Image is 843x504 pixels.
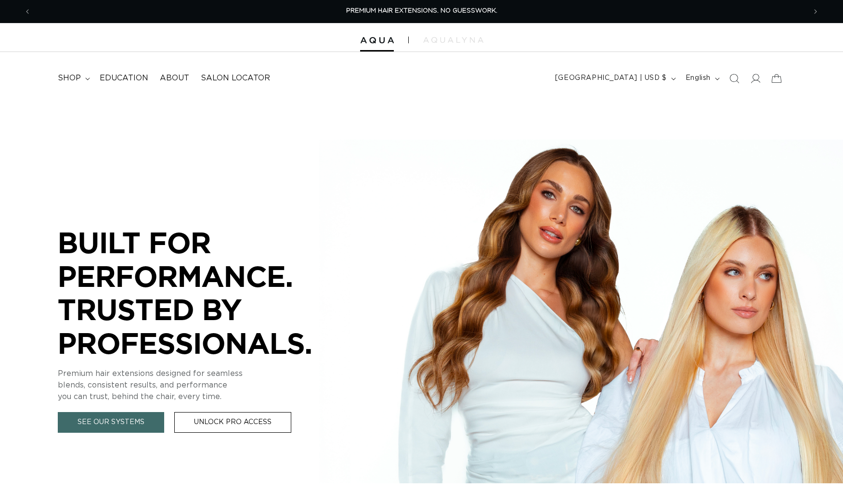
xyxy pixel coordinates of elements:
[195,67,276,89] a: Salon Locator
[555,73,667,83] span: [GEOGRAPHIC_DATA] | USD $
[52,67,94,89] summary: shop
[805,2,826,21] button: Next announcement
[346,8,497,14] span: PREMIUM HAIR EXTENSIONS. NO GUESSWORK.
[100,73,148,83] span: Education
[94,67,154,89] a: Education
[360,37,394,44] img: Aqua Hair Extensions
[423,37,483,43] img: aqualyna.com
[549,69,680,88] button: [GEOGRAPHIC_DATA] | USD $
[724,68,745,89] summary: Search
[58,368,347,402] p: Premium hair extensions designed for seamless blends, consistent results, and performance you can...
[160,73,189,83] span: About
[686,73,711,83] span: English
[58,226,347,360] p: BUILT FOR PERFORMANCE. TRUSTED BY PROFESSIONALS.
[680,69,724,88] button: English
[17,2,38,21] button: Previous announcement
[174,412,291,433] a: Unlock Pro Access
[154,67,195,89] a: About
[58,412,164,433] a: See Our Systems
[58,73,81,83] span: shop
[201,73,270,83] span: Salon Locator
